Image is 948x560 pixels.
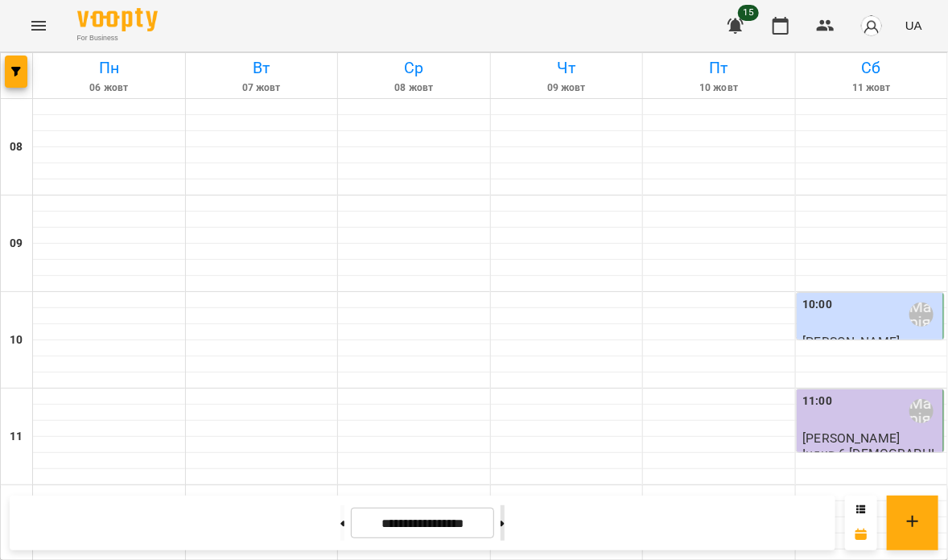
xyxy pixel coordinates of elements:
p: Індив 6-[DEMOGRAPHIC_DATA] [803,447,941,475]
h6: 11 [10,428,23,446]
img: Voopty Logo [77,8,158,31]
label: 11:00 [803,393,833,410]
span: [PERSON_NAME] [803,334,901,349]
span: 15 [738,5,759,21]
h6: 08 жовт [340,80,488,96]
h6: 10 [10,331,23,349]
h6: 08 [10,138,23,156]
h6: Вт [188,56,336,80]
h6: Сб [798,56,946,80]
h6: Пн [35,56,183,80]
div: Марія [909,399,934,423]
label: 10:00 [803,296,833,314]
h6: 10 жовт [645,80,793,96]
h6: Чт [493,56,641,80]
h6: 11 жовт [798,80,946,96]
span: For Business [77,33,158,43]
h6: 09 [10,235,23,253]
h6: 07 жовт [188,80,336,96]
span: [PERSON_NAME] [803,430,901,446]
h6: 09 жовт [493,80,641,96]
img: avatar_s.png [860,14,883,37]
h6: Пт [645,56,793,80]
button: Menu [19,6,58,45]
h6: 06 жовт [35,80,183,96]
div: Марія [909,303,934,327]
span: UA [905,17,922,34]
button: UA [899,10,929,40]
h6: Ср [340,56,488,80]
